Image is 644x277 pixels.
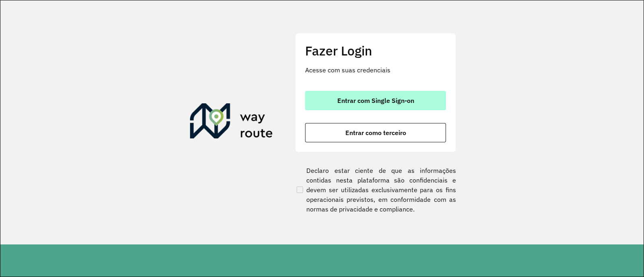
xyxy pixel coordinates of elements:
img: Roteirizador AmbevTech [190,103,273,142]
button: button [305,91,446,110]
label: Declaro estar ciente de que as informações contidas nesta plataforma são confidenciais e devem se... [295,166,456,214]
h2: Fazer Login [305,43,446,58]
button: button [305,123,446,142]
span: Entrar com Single Sign-on [337,97,414,104]
span: Entrar como terceiro [345,129,406,136]
p: Acesse com suas credenciais [305,65,446,75]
